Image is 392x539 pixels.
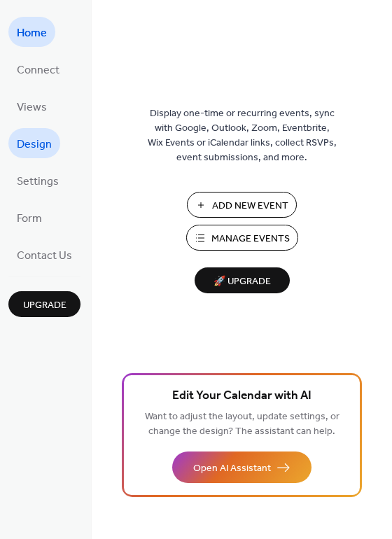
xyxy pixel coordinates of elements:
a: Design [8,128,60,158]
span: Open AI Assistant [193,461,271,476]
span: Want to adjust the layout, update settings, or change the design? The assistant can help. [145,407,339,441]
span: Display one-time or recurring events, sync with Google, Outlook, Zoom, Eventbrite, Wix Events or ... [148,106,337,165]
span: Form [17,208,42,230]
a: Form [8,202,50,232]
span: Upgrade [23,298,66,313]
span: Add New Event [212,199,288,213]
a: Settings [8,165,67,195]
a: Views [8,91,55,121]
span: Manage Events [211,232,290,246]
button: Upgrade [8,291,80,317]
span: 🚀 Upgrade [203,272,281,291]
button: Manage Events [186,225,298,251]
a: Connect [8,54,68,84]
span: Edit Your Calendar with AI [172,386,311,406]
a: Home [8,17,55,47]
button: Open AI Assistant [172,451,311,483]
span: Connect [17,59,59,81]
button: Add New Event [187,192,297,218]
span: Home [17,22,47,44]
a: Contact Us [8,239,80,269]
button: 🚀 Upgrade [195,267,290,293]
span: Settings [17,171,59,192]
span: Views [17,97,47,118]
span: Design [17,134,52,155]
span: Contact Us [17,245,72,267]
